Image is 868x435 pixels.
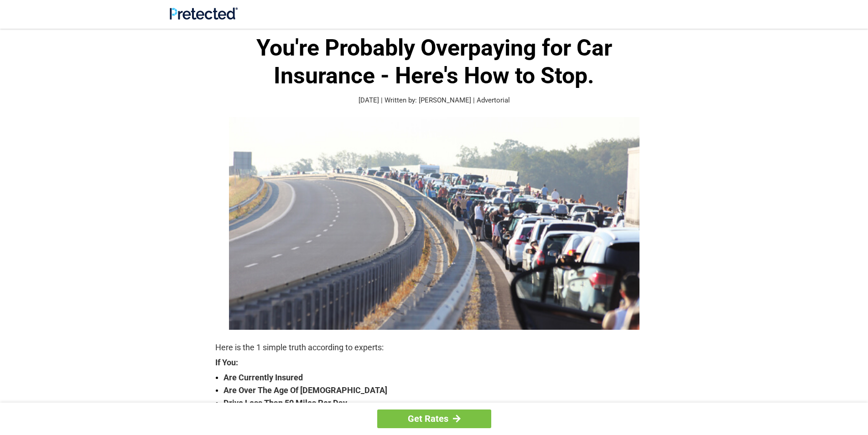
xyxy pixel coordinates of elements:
strong: If You: [215,358,653,367]
a: Site Logo [170,13,238,21]
strong: Drive Less Than 50 Miles Per Day [223,397,653,409]
strong: Are Over The Age Of [DEMOGRAPHIC_DATA] [223,384,653,397]
a: Get Rates [377,409,491,428]
p: Here is the 1 simple truth according to experts: [215,341,653,354]
p: [DATE] | Written by: [PERSON_NAME] | Advertorial [215,95,653,106]
img: Site Logo [170,7,238,20]
h1: You're Probably Overpaying for Car Insurance - Here's How to Stop. [215,34,653,90]
strong: Are Currently Insured [223,371,653,384]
